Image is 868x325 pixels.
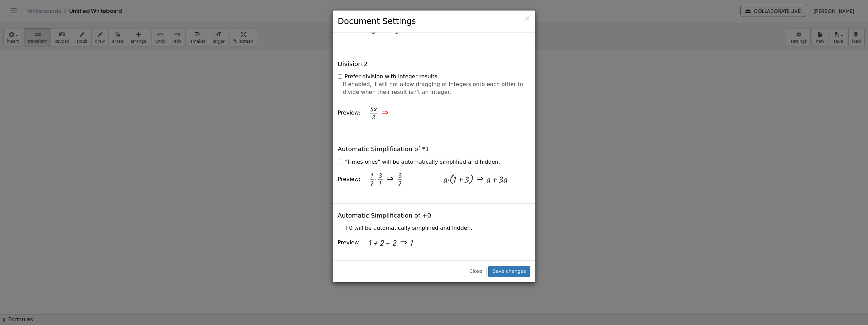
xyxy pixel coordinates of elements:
[524,14,530,22] span: ×
[476,173,484,185] div: ⇒
[338,73,439,81] label: Prefer division with integer results.
[338,224,472,232] label: +0 will be automatically simplified and hidden.
[338,109,360,116] span: Preview:
[338,74,342,79] input: Prefer division with integer results.
[338,160,342,164] input: "Times ones" will be automatically simplified and hidden.
[382,22,389,34] div: ⇒
[338,16,530,27] h3: Document Settings
[524,15,530,22] button: Close
[400,237,407,249] div: ⇒
[465,266,487,277] button: Close
[387,173,394,185] div: ⇒
[488,266,530,277] button: Save changes
[338,158,500,166] label: "Times ones" will be automatically simplified and hidden.
[338,226,342,230] input: +0 will be automatically simplified and hidden.
[343,81,525,96] p: If enabled, it will not allow dragging of integers onto each other to divide when their result is...
[338,176,360,182] span: Preview:
[338,212,431,219] h4: Automatic Simplification of +0
[338,239,360,246] span: Preview:
[338,146,429,153] h4: Automatic Simplification of *1
[338,61,368,67] h4: Division 2
[381,107,389,119] div: ⇒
